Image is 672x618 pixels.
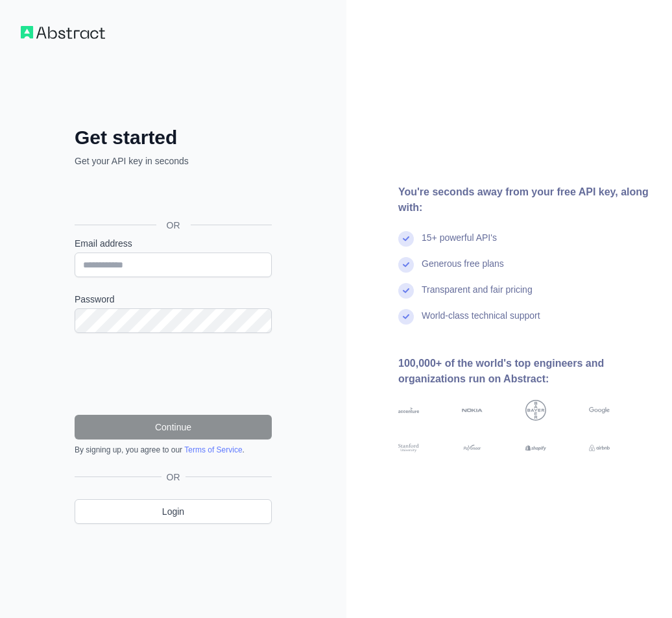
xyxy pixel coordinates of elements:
[75,499,272,524] a: Login
[398,356,651,387] div: 100,000+ of the world's top engineers and organizations run on Abstract:
[398,283,414,299] img: check mark
[589,400,610,421] img: google
[398,309,414,325] img: check mark
[422,283,533,309] div: Transparent and fair pricing
[525,400,546,421] img: bayer
[462,443,483,453] img: payoneer
[75,445,272,455] div: By signing up, you agree to our .
[398,257,414,273] img: check mark
[422,257,504,283] div: Generous free plans
[422,231,497,257] div: 15+ powerful API's
[525,443,546,453] img: shopify
[589,443,610,453] img: airbnb
[75,237,272,250] label: Email address
[398,400,419,421] img: accenture
[21,26,105,39] img: Workflow
[156,219,191,232] span: OR
[75,154,272,167] p: Get your API key in seconds
[75,349,272,399] iframe: reCAPTCHA
[184,445,242,454] a: Terms of Service
[162,471,186,484] span: OR
[422,309,540,335] div: World-class technical support
[75,293,272,306] label: Password
[462,400,483,421] img: nokia
[75,126,272,149] h2: Get started
[68,182,276,210] iframe: Nút Đăng nhập bằng Google
[398,443,419,453] img: stanford university
[398,231,414,247] img: check mark
[398,184,651,216] div: You're seconds away from your free API key, along with:
[75,415,272,439] button: Continue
